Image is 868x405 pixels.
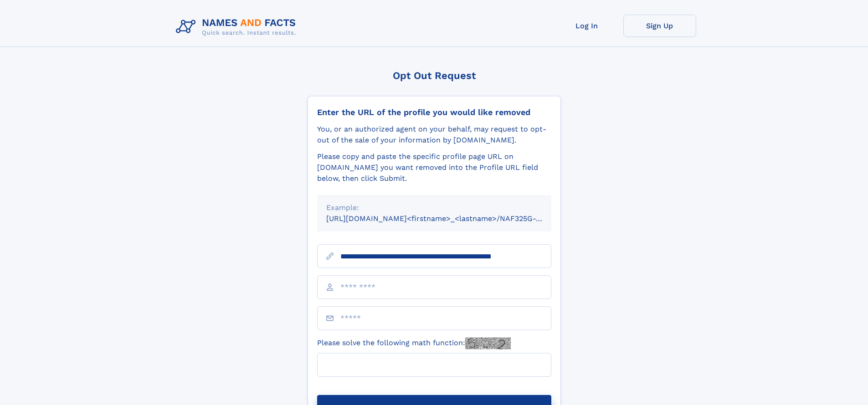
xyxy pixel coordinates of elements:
img: Logo Names and Facts [172,15,303,39]
div: You, or an authorized agent on your behalf, may request to opt-out of the sale of your informatio... [317,124,551,146]
div: Opt Out Request [308,70,561,81]
label: Please solve the following math function: [317,337,511,349]
small: [URL][DOMAIN_NAME]<firstname>_<lastname>/NAF325G-xxxxxxxx [326,214,569,223]
div: Enter the URL of the profile you would like removed [317,107,551,117]
a: Sign Up [623,15,696,37]
a: Log In [550,15,623,37]
div: Example: [326,202,542,213]
div: Please copy and paste the specific profile page URL on [DOMAIN_NAME] you want removed into the Pr... [317,151,551,184]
